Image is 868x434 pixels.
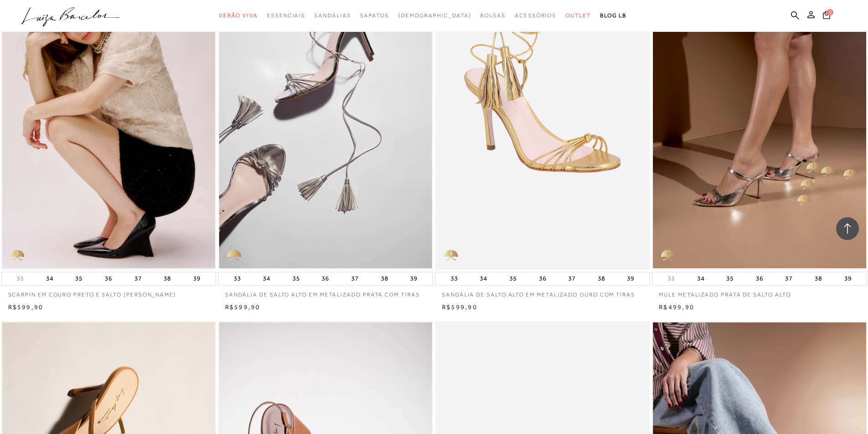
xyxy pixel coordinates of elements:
[1,286,216,299] a: SCARPIN EM COURO PRETO E SALTO [PERSON_NAME]
[407,272,420,285] button: 39
[267,7,305,24] a: categoryNavScreenReaderText
[290,272,303,285] button: 35
[600,12,627,19] span: BLOG LB
[753,272,766,285] button: 36
[260,272,273,285] button: 34
[72,272,85,285] button: 35
[360,12,389,19] span: Sapatos
[448,272,461,285] button: 33
[398,12,472,19] span: [DEMOGRAPHIC_DATA]
[827,9,833,15] span: 0
[536,272,549,285] button: 36
[565,7,591,24] a: categoryNavScreenReaderText
[267,12,305,19] span: Essenciais
[652,286,867,299] a: MULE METALIZADO PRATA DE SALTO ALTO
[724,272,736,285] button: 35
[161,272,174,285] button: 38
[231,272,244,285] button: 33
[595,272,608,285] button: 38
[477,272,490,285] button: 34
[360,7,389,24] a: categoryNavScreenReaderText
[218,242,250,270] img: golden_caliandra_v6.png
[565,272,578,285] button: 37
[694,272,707,285] button: 34
[812,272,825,285] button: 38
[398,7,472,24] a: noSubCategoriesText
[218,286,433,299] a: SANDÁLIA DE SALTO ALTO EM METALIZADO PRATA COM TIRAS
[219,12,258,19] span: Verão Viva
[378,272,391,285] button: 38
[225,303,261,311] span: R$599,90
[1,242,33,270] img: golden_caliandra_v6.png
[314,7,351,24] a: categoryNavScreenReaderText
[319,272,332,285] button: 36
[435,242,467,270] img: golden_caliandra_v6.png
[43,272,56,285] button: 34
[782,272,795,285] button: 37
[102,272,115,285] button: 36
[515,7,556,24] a: categoryNavScreenReaderText
[820,10,833,22] button: 0
[480,12,506,19] span: Bolsas
[659,303,694,311] span: R$499,90
[190,272,203,285] button: 39
[515,12,556,19] span: Acessórios
[8,303,44,311] span: R$599,90
[600,7,627,24] a: BLOG LB
[624,272,637,285] button: 39
[507,272,519,285] button: 35
[652,242,684,270] img: golden_caliandra_v6.png
[665,274,678,283] button: 33
[219,7,258,24] a: categoryNavScreenReaderText
[565,12,591,19] span: Outlet
[14,274,26,283] button: 33
[480,7,506,24] a: categoryNavScreenReaderText
[349,272,361,285] button: 37
[314,12,351,19] span: Sandálias
[442,303,478,311] span: R$599,90
[435,286,650,299] a: SANDÁLIA DE SALTO ALTO EM METALIZADO OURO COM TIRAS
[842,272,854,285] button: 39
[132,272,144,285] button: 37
